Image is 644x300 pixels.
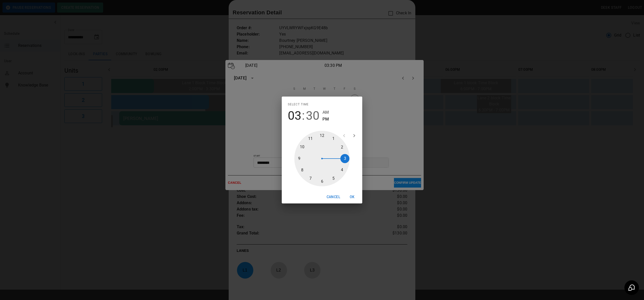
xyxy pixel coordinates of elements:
[306,109,319,123] button: 30
[323,109,329,116] button: AM
[288,109,301,123] button: 03
[323,116,329,123] button: PM
[344,192,360,202] button: OK
[302,109,305,123] span: :
[349,131,359,141] button: open next view
[325,192,342,202] button: Cancel
[288,101,309,109] span: Select time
